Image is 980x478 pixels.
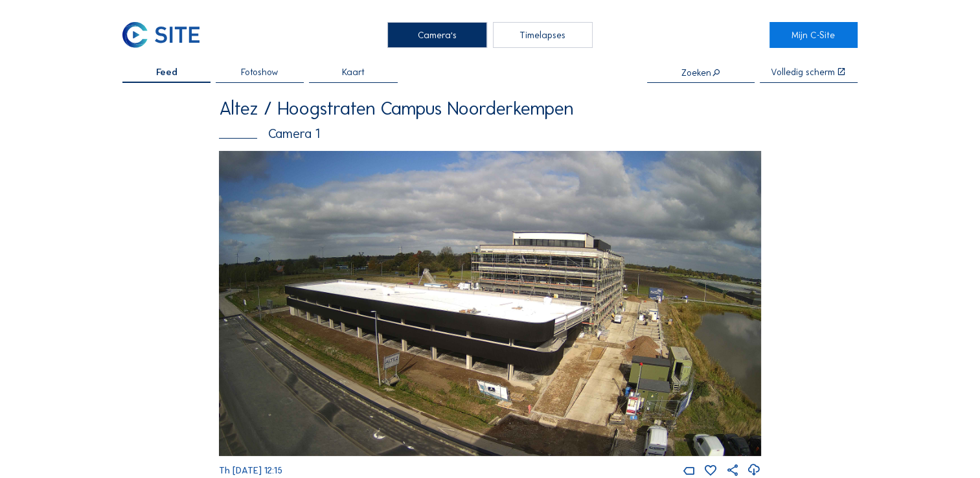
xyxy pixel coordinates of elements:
[219,464,282,476] span: Th [DATE] 12:15
[219,151,761,456] img: Image
[156,67,177,76] span: Feed
[342,67,365,76] span: Kaart
[387,22,487,48] div: Camera's
[769,22,858,48] a: Mijn C-Site
[122,22,199,48] img: C-SITE Logo
[771,67,835,76] div: Volledig scherm
[122,22,211,48] a: C-SITE Logo
[219,100,761,119] div: Altez / Hoogstraten Campus Noorderkempen
[493,22,593,48] div: Timelapses
[241,67,279,76] span: Fotoshow
[219,127,761,140] div: Camera 1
